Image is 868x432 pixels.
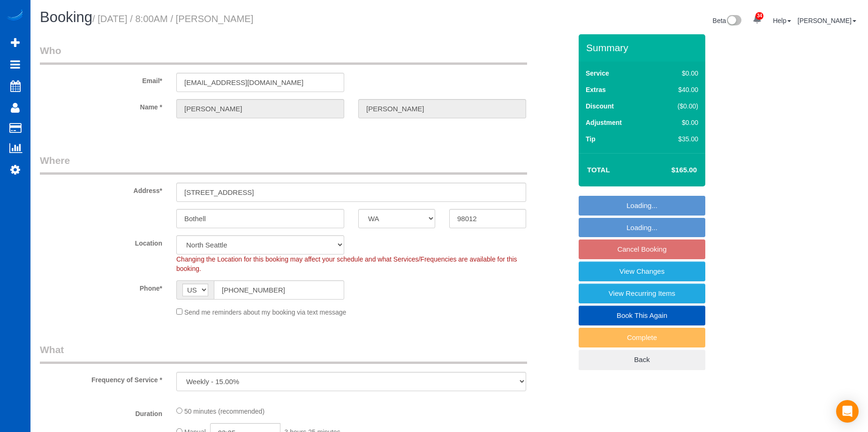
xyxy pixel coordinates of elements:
[755,12,763,20] span: 34
[33,280,169,293] label: Phone*
[658,69,698,78] div: $0.00
[33,183,169,195] label: Address*
[176,255,517,272] span: Changing the Location for this booking may affect your schedule and what Services/Frequencies are...
[587,166,610,174] strong: Total
[748,9,766,30] a: 34
[643,166,697,174] h4: $165.00
[658,134,698,144] div: $35.00
[40,44,527,65] legend: Who
[40,9,92,25] span: Booking
[586,101,614,111] label: Discount
[184,309,347,316] span: Send me reminders about my booking via text message
[773,17,791,24] a: Help
[358,99,526,118] input: Last Name*
[6,9,24,23] img: Automaid Logo
[579,262,705,281] a: View Changes
[214,280,344,300] input: Phone*
[33,235,169,248] label: Location
[836,400,859,423] div: Open Intercom Messenger
[726,15,741,27] img: New interface
[40,154,527,175] legend: Where
[713,17,742,24] a: Beta
[586,69,609,78] label: Service
[33,406,169,418] label: Duration
[658,101,698,111] div: ($0.00)
[798,17,856,24] a: [PERSON_NAME]
[586,118,622,127] label: Adjustment
[176,99,344,118] input: First Name*
[176,209,344,228] input: City*
[579,284,705,303] a: View Recurring Items
[658,85,698,94] div: $40.00
[586,85,606,94] label: Extras
[449,209,526,228] input: Zip Code*
[40,343,527,364] legend: What
[658,118,698,127] div: $0.00
[33,372,169,385] label: Frequency of Service *
[579,350,705,370] a: Back
[586,42,701,53] h3: Summary
[579,306,705,325] a: Book This Again
[33,99,169,112] label: Name *
[33,73,169,85] label: Email*
[92,14,253,24] small: / [DATE] / 8:00AM / [PERSON_NAME]
[184,408,264,415] span: 50 minutes (recommended)
[176,73,344,92] input: Email*
[586,134,596,144] label: Tip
